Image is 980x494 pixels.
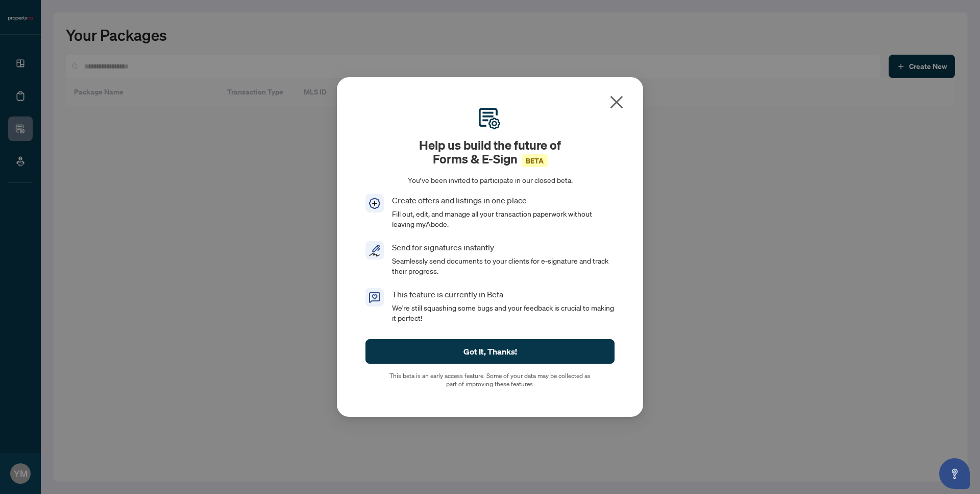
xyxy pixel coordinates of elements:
[522,154,548,167] span: BETA
[939,458,970,489] button: Open asap
[392,194,615,206] div: Create offers and listings in one place
[392,288,615,300] div: This feature is currently in Beta
[365,339,615,364] button: Got It, Thanks!
[392,241,615,253] div: Send for signatures instantly
[392,302,615,323] div: We're still squashing some bugs and your feedback is crucial to making it perfect!
[392,255,615,276] div: Seamlessly send documents to your clients for e-signature and track their progress.
[419,138,561,167] div: Help us build the future of Forms & E-Sign
[392,208,615,229] div: Fill out, edit, and manage all your transaction paperwork without leaving myAbode.
[608,94,625,110] span: close
[365,175,615,186] div: You’ve been invited to participate in our closed beta.
[463,343,517,360] span: Got It, Thanks!
[388,372,592,388] div: This beta is an early access feature. Some of your data may be collected as part of improving the...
